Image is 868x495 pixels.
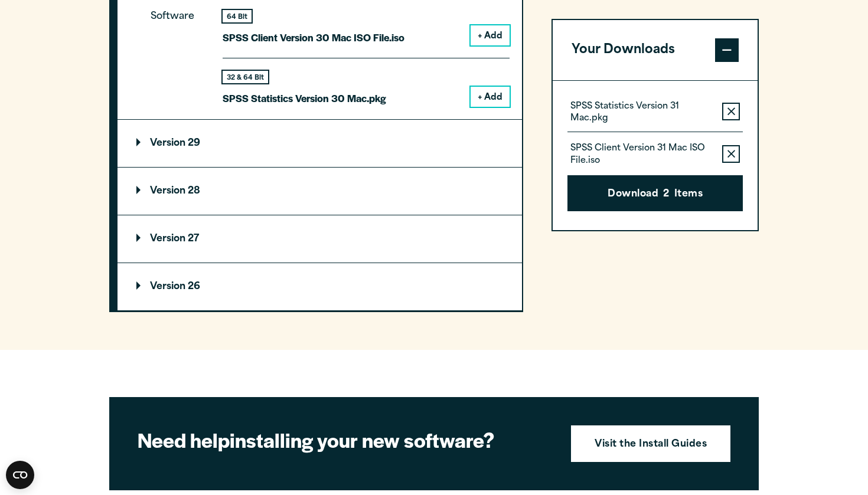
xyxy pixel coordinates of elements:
span: 2 [663,187,669,202]
button: + Add [471,25,510,45]
summary: Version 28 [118,168,522,215]
p: Version 26 [136,282,200,291]
p: Software [151,8,204,97]
p: Version 28 [136,186,200,196]
a: Visit the Install Guides [571,425,730,462]
strong: Need help [138,425,230,454]
h2: installing your new software? [138,427,551,453]
button: Download2Items [567,175,743,212]
strong: Visit the Install Guides [595,437,707,453]
p: Version 27 [136,234,199,244]
p: SPSS Client Version 30 Mac ISO File.iso [223,29,404,46]
button: Your Downloads [553,20,758,80]
div: 32 & 64 Bit [223,71,268,83]
p: Version 29 [136,139,200,148]
button: + Add [471,87,510,107]
div: Your Downloads [553,80,758,231]
div: 64 Bit [223,10,252,22]
summary: Version 29 [118,120,522,167]
p: SPSS Statistics Version 31 Mac.pkg [570,101,713,124]
p: SPSS Client Version 31 Mac ISO File.iso [570,143,713,167]
summary: Version 27 [118,215,522,263]
p: SPSS Statistics Version 30 Mac.pkg [223,90,386,107]
summary: Version 26 [118,263,522,310]
button: Open CMP widget [6,461,34,489]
